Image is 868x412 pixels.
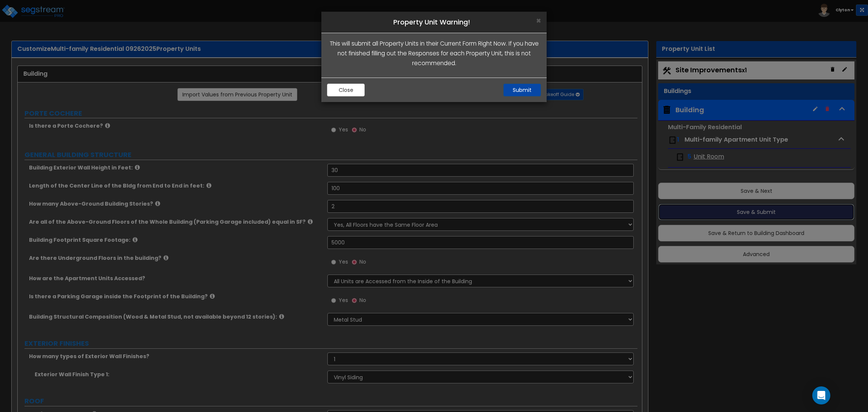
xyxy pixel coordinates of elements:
button: Close [536,17,541,24]
div: Open Intercom Messenger [812,386,830,404]
p: This will submit all Property Units in their Current Form Right Now. If you have not finished fil... [327,39,541,69]
span: × [536,15,541,26]
button: Submit [503,84,541,96]
button: Close [327,84,365,96]
h4: Property Unit Warning! [327,17,541,27]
